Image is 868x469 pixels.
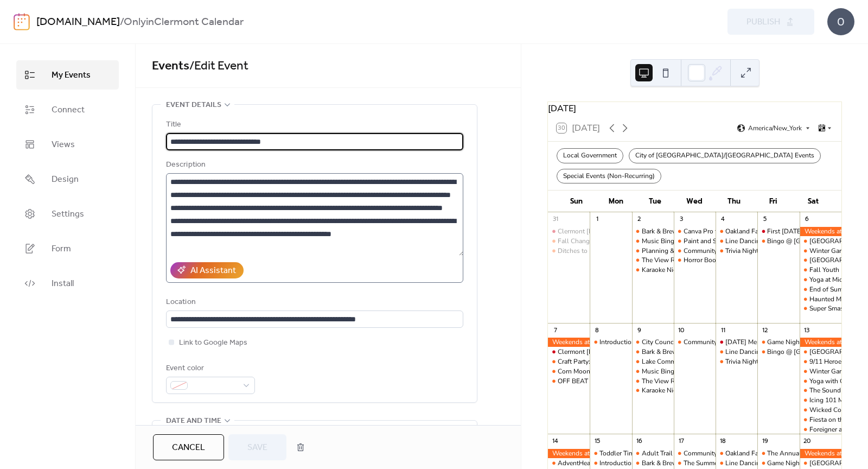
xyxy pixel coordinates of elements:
[166,118,461,131] div: Title
[551,216,559,224] div: 31
[716,237,757,246] div: Line Dancing @ Showcase of Citrus
[642,237,678,246] div: Music Bingo
[725,227,796,236] div: Oakland Farmers Market
[632,227,674,236] div: Bark & Brews
[800,425,841,434] div: Foreigner and Journey Tribute
[179,337,247,350] span: Link to Google Maps
[719,216,727,224] div: 4
[725,449,796,458] div: Oakland Farmers Market
[800,386,841,395] div: The Sound of Music at Epic Theaters
[716,459,757,468] div: Line Dancing @ Showcase of Citrus
[642,246,735,256] div: Planning & Zoning Commission
[152,54,189,78] a: Events
[800,265,841,275] div: Fall Youth Bowling League
[642,256,721,265] div: The View Run & Walk Club
[642,459,681,468] div: Bark & Brews
[684,338,762,347] div: Community Running Event
[548,357,590,366] div: Craft Party: Framed Sea Glass Art
[558,347,660,357] div: Clermont [PERSON_NAME] Market
[674,449,716,458] div: Community Running Event
[800,377,841,386] div: Yoga with Cats
[803,216,811,224] div: 6
[558,227,660,236] div: Clermont [PERSON_NAME] Market
[767,449,862,458] div: The Annual Pumpkin Ponderosa
[36,12,120,33] a: [DOMAIN_NAME]
[632,246,674,256] div: Planning & Zoning Commission
[767,227,840,236] div: First [DATE] Food Trucks
[809,377,853,386] div: Yoga with Cats
[677,437,685,445] div: 17
[800,449,841,458] div: Weekends at the Winery
[761,437,769,445] div: 19
[52,138,75,151] span: Views
[757,449,799,458] div: The Annual Pumpkin Ponderosa
[52,243,71,256] span: Form
[642,367,678,376] div: Music Bingo
[16,130,119,159] a: Views
[557,148,623,163] div: Local Government
[725,459,829,468] div: Line Dancing @ Showcase of Citrus
[599,449,671,458] div: Toddler Time at the Barn
[800,256,841,265] div: Lake County Rowing
[800,347,841,357] div: Clermont Park Run
[677,216,685,224] div: 3
[632,347,674,357] div: Bark & Brews
[714,191,754,212] div: Thu
[793,191,833,212] div: Sat
[590,338,631,347] div: Introduction to Improv
[16,269,119,298] a: Install
[725,357,758,366] div: Trivia Night
[635,216,643,224] div: 2
[674,227,716,236] div: Canva Pro for Beginners
[189,54,248,78] span: / Edit Event
[593,437,601,445] div: 15
[190,264,236,277] div: AI Assistant
[558,367,644,376] div: Corn Moon Full Moon Paddle
[632,265,674,275] div: Karaoke Night
[642,347,681,357] div: Bark & Brews
[800,415,841,424] div: Fiesta on the Lake
[632,449,674,458] div: Adult Trail Riding Club
[548,102,841,115] div: [DATE]
[166,415,221,428] span: Date and time
[599,338,665,347] div: Introduction to Improv
[558,459,765,468] div: AdventHealth Cool [PERSON_NAME] Mornings Triathlon-Duathlon-5k
[632,377,674,386] div: The View Run & Walk Club
[632,338,674,347] div: City Council Meeting
[548,227,590,236] div: Clermont Farmer's Market
[800,285,841,294] div: End of Summer Luau
[52,104,85,117] span: Connect
[593,216,601,224] div: 1
[558,246,609,256] div: Ditches to Riches
[642,386,683,395] div: Karaoke Night
[548,338,590,347] div: Weekends at the Winery
[642,265,683,275] div: Karaoke Night
[725,246,758,256] div: Trivia Night
[800,275,841,284] div: Yoga at Michael's Foundation
[558,377,610,386] div: OFF BEAT BINGO
[635,191,675,212] div: Tue
[716,449,757,458] div: Oakland Farmers Market
[548,237,590,246] div: Fall Change Over
[548,347,590,357] div: Clermont Farmer's Market
[674,246,716,256] div: Community Running Event
[719,326,727,334] div: 11
[52,173,79,186] span: Design
[800,459,841,468] div: Clermont Park Run
[800,338,841,347] div: Weekends at the Winery
[629,148,821,163] div: City of [GEOGRAPHIC_DATA]/[GEOGRAPHIC_DATA] Events
[548,459,590,468] div: AdventHealth Cool Sommer Mornings Triathlon-Duathlon-5k
[166,296,461,309] div: Location
[551,437,559,445] div: 14
[800,237,841,246] div: Clermont Park Run
[170,262,244,278] button: AI Assistant
[593,326,601,334] div: 8
[558,237,608,246] div: Fall Change Over
[803,326,811,334] div: 13
[52,69,91,82] span: My Events
[642,357,708,366] div: Lake Community Choir
[684,459,833,468] div: The Summer I Turned Pretty Watch Party @ Mullets
[172,441,205,454] span: Cancel
[684,237,845,246] div: Paint and Sip and Doodle: Floral Watercolor Workshop
[716,246,757,256] div: Trivia Night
